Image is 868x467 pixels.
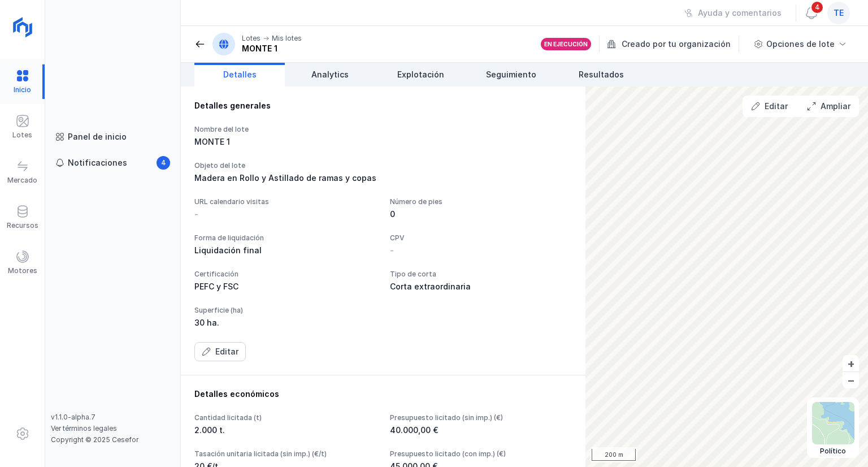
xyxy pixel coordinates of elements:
[223,69,257,80] span: Detalles
[677,3,789,23] button: Ayuda y comentarios
[390,197,572,206] div: Número de pies
[698,7,782,19] div: Ayuda y comentarios
[390,449,572,459] div: Presupuesto licitado (con imp.) (€)
[390,270,572,279] div: Tipo de corta
[194,161,572,170] div: Objeto del lote
[194,100,572,111] div: Detalles generales
[194,209,198,220] div: -
[68,131,127,142] div: Panel de inicio
[68,157,127,168] div: Notificaciones
[194,449,376,459] div: Tasación unitaria licitada (sin imp.) (€/t)
[8,13,37,41] img: logoRight.svg
[744,97,795,116] button: Editar
[51,424,117,433] a: Ver términos legales
[821,101,850,112] div: Ampliar
[390,413,572,422] div: Presupuesto licitado (sin imp.) (€)
[579,69,624,80] span: Resultados
[194,413,376,422] div: Cantidad licitada (t)
[194,425,376,436] div: 2.000 t.
[390,245,394,256] div: -
[242,43,302,54] div: MONTE 1
[607,36,741,53] div: Creado por tu organización
[390,281,572,292] div: Corta extraordinaria
[8,266,37,275] div: Motores
[7,221,38,230] div: Recursos
[765,101,788,112] div: Editar
[311,69,349,80] span: Analytics
[843,355,859,371] button: +
[194,270,376,279] div: Certificación
[215,346,238,357] div: Editar
[242,34,261,43] div: Lotes
[194,245,376,256] div: Liquidación final
[51,153,175,173] a: Notificaciones4
[194,317,376,328] div: 30 ha.
[285,63,375,87] a: Analytics
[556,63,646,87] a: Resultados
[486,69,536,80] span: Seguimiento
[800,97,858,116] button: Ampliar
[157,156,170,170] span: 4
[544,40,588,48] div: En ejecución
[810,1,824,14] span: 4
[194,125,376,134] div: Nombre del lote
[390,209,572,220] div: 0
[194,63,285,87] a: Detalles
[466,63,556,87] a: Seguimiento
[194,306,376,315] div: Superficie (ha)
[766,38,835,50] div: Opciones de lote
[51,413,175,422] div: v1.1.0-alpha.7
[375,63,466,87] a: Explotación
[812,447,854,456] div: Político
[194,281,376,292] div: PEFC y FSC
[272,34,302,43] div: Mis lotes
[390,233,572,243] div: CPV
[843,372,859,388] button: –
[834,7,844,19] span: te
[12,131,32,140] div: Lotes
[7,176,37,185] div: Mercado
[51,127,175,147] a: Panel de inicio
[390,425,572,436] div: 40.000,00 €
[812,402,854,444] img: political.webp
[51,435,175,444] div: Copyright © 2025 Cesefor
[194,233,376,243] div: Forma de liquidación
[194,136,376,148] div: MONTE 1
[194,388,572,400] div: Detalles económicos
[194,172,572,184] div: Madera en Rollo y Astillado de ramas y copas
[397,69,444,80] span: Explotación
[194,342,246,361] button: Editar
[194,197,376,206] div: URL calendario visitas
